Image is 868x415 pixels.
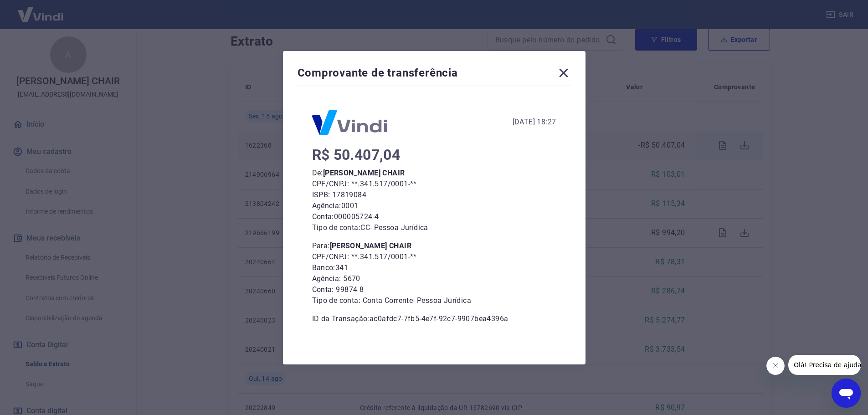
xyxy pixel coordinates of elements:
[788,355,861,375] iframe: Mensagem da empresa
[832,379,861,408] iframe: Botão para abrir a janela de mensagens
[312,284,556,295] p: Conta: 99874-8
[312,190,556,200] p: ISPB: 17819084
[330,241,412,250] b: [PERSON_NAME] CHAIR
[312,273,556,284] p: Agência: 5670
[312,313,556,324] p: ID da Transação: ac0afdc7-7fb5-4e7f-92c7-9907bea4396a
[312,262,556,273] p: Banco: 341
[312,146,401,164] span: R$ 50.407,04
[312,211,556,222] p: Conta: 000005724-4
[312,251,556,262] p: CPF/CNPJ: **.341.517/0001-**
[5,6,77,14] span: Olá! Precisa de ajuda?
[298,66,571,84] div: Comprovante de transferência
[312,295,556,306] p: Tipo de conta: Conta Corrente - Pessoa Jurídica
[312,168,556,179] p: De:
[312,179,556,190] p: CPF/CNPJ: **.341.517/0001-**
[312,241,556,251] p: Para:
[312,200,556,211] p: Agência: 0001
[766,357,785,375] iframe: Fechar mensagem
[513,117,556,128] div: [DATE] 18:27
[323,169,405,177] b: [PERSON_NAME] CHAIR
[312,222,556,233] p: Tipo de conta: CC - Pessoa Jurídica
[312,110,387,135] img: Logo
